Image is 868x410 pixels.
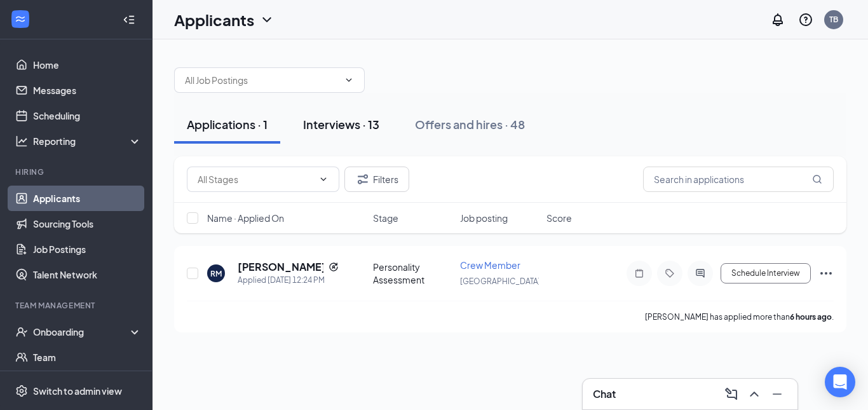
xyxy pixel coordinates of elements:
[344,167,409,192] button: Filter Filters
[645,311,834,322] p: [PERSON_NAME] has applied more than .
[790,312,832,322] b: 6 hours ago
[460,212,508,224] span: Job posting
[460,259,520,271] span: Crew Member
[187,116,268,132] div: Applications · 1
[33,345,142,370] a: Team
[33,385,122,397] div: Switch to admin view
[770,386,785,402] svg: Minimize
[546,212,572,224] span: Score
[593,387,616,401] h3: Chat
[344,75,354,85] svg: ChevronDown
[415,116,525,132] div: Offers and hires · 48
[355,172,370,187] svg: Filter
[825,367,855,397] div: Open Intercom Messenger
[744,384,764,404] button: ChevronUp
[210,268,222,279] div: RM
[829,14,838,25] div: TB
[33,52,142,78] a: Home
[721,263,811,284] button: Schedule Interview
[15,385,28,397] svg: Settings
[373,261,452,286] div: Personality Assessment
[33,135,142,147] div: Reporting
[373,212,398,224] span: Stage
[662,268,677,278] svg: Tag
[15,135,28,147] svg: Analysis
[632,268,647,278] svg: Note
[174,9,254,31] h1: Applicants
[15,325,28,338] svg: UserCheck
[14,13,27,25] svg: WorkstreamLogo
[259,12,275,27] svg: ChevronDown
[33,78,142,103] a: Messages
[693,268,708,278] svg: ActiveChat
[15,300,139,311] div: Team Management
[818,266,834,281] svg: Ellipses
[15,167,139,177] div: Hiring
[33,186,142,211] a: Applicants
[238,274,339,287] div: Applied [DATE] 12:24 PM
[329,262,339,272] svg: Reapply
[747,386,762,402] svg: ChevronUp
[303,116,379,132] div: Interviews · 13
[33,262,142,287] a: Talent Network
[643,167,834,192] input: Search in applications
[812,174,822,184] svg: MagnifyingGlass
[798,12,813,27] svg: QuestionInfo
[770,12,785,27] svg: Notifications
[460,277,541,286] span: [GEOGRAPHIC_DATA]
[185,73,339,87] input: All Job Postings
[33,103,142,128] a: Scheduling
[207,212,284,224] span: Name · Applied On
[721,384,742,404] button: ComposeMessage
[33,236,142,262] a: Job Postings
[318,174,329,184] svg: ChevronDown
[238,260,323,274] h5: [PERSON_NAME]
[33,211,142,236] a: Sourcing Tools
[33,325,131,338] div: Onboarding
[198,172,313,186] input: All Stages
[724,386,739,402] svg: ComposeMessage
[767,384,787,404] button: Minimize
[123,13,135,26] svg: Collapse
